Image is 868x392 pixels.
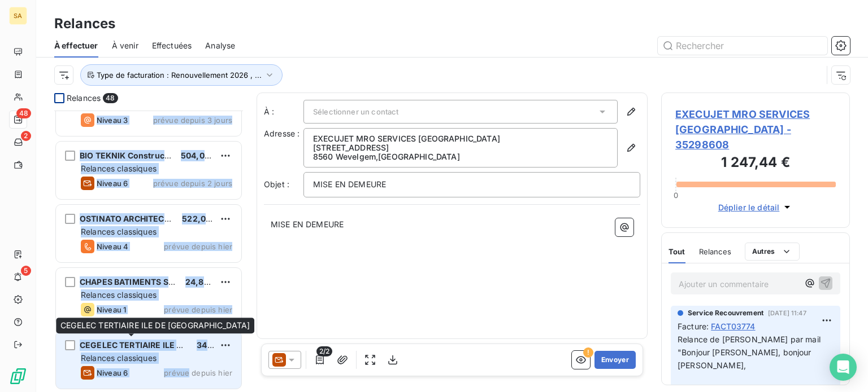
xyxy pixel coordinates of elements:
span: 34,33 € [197,340,228,350]
div: SA [9,7,27,25]
button: Type de facturation : Renouvellement 2026 , ... [80,64,283,86]
span: CEGELEC TERTIAIRE ILE DE [GEOGRAPHIC_DATA] [60,320,250,330]
span: Déplier le détail [718,201,780,213]
h3: 1 247,44 € [675,152,836,175]
span: Type de facturation : Renouvellement 2026 , ... [97,71,262,80]
span: Relances classiques [81,290,157,299]
input: Rechercher [658,37,827,55]
span: MISE EN DEMEURE [271,219,344,229]
a: 48 [9,111,27,129]
span: 504,00 € [181,151,217,160]
span: 0 [674,191,678,200]
span: Relances [699,247,731,256]
span: Relances classiques [81,164,157,173]
p: [STREET_ADDRESS] [313,143,608,152]
img: Logo LeanPay [9,367,27,385]
span: Facture : [678,320,709,332]
span: Niveau 4 [97,242,128,251]
span: Niveau 6 [97,179,128,188]
span: CEGELEC TERTIAIRE ILE DE [GEOGRAPHIC_DATA] [80,340,273,350]
span: EXECUJET MRO SERVICES [GEOGRAPHIC_DATA] - 35298608 [675,107,836,152]
span: 2/2 [316,346,332,356]
span: Adresse : [264,129,300,138]
span: prévue depuis hier [164,368,232,377]
span: 48 [16,108,31,118]
span: Objet : [264,179,289,189]
button: Déplier le détail [715,201,797,214]
span: prévue depuis hier [164,305,232,314]
span: 24,88 € [185,277,216,287]
span: Relances classiques [81,353,157,363]
span: Relances classiques [81,227,157,236]
span: [DATE] 11:47 [768,310,806,316]
div: grid [54,111,243,392]
span: Service Recouvrement [688,308,763,318]
span: OSTINATO ARCHITECTURE [80,214,185,223]
span: prévue depuis 3 jours [153,116,232,125]
h3: Relances [54,14,115,34]
span: À effectuer [54,40,98,51]
span: 48 [103,93,118,103]
span: Niveau 3 [97,116,128,125]
button: Envoyer [594,351,636,369]
span: Relances [67,93,101,104]
div: Open Intercom Messenger [830,354,857,381]
button: Autres [745,243,800,261]
span: Tout [669,247,685,256]
span: 522,00 € [182,214,218,223]
span: Relance de [PERSON_NAME] par mail "Bonjour [PERSON_NAME], bonjour [PERSON_NAME], [678,334,823,370]
span: CHAPES BATIMENTS SARL [80,277,184,287]
label: À : [264,106,303,117]
a: 2 [9,133,27,151]
span: Niveau 6 [97,368,128,377]
span: Effectuées [152,40,192,51]
span: FACT03774 [711,320,755,332]
span: À venir [112,40,138,51]
span: BIO TEKNIK Construction [80,151,180,160]
span: Niveau 1 [97,305,126,314]
span: Analyse [205,40,235,51]
p: EXECUJET MRO SERVICES [GEOGRAPHIC_DATA] [313,134,608,143]
span: 2 [21,131,31,141]
span: Sélectionner un contact [313,107,398,116]
span: 5 [21,266,31,276]
span: prévue depuis hier [164,242,232,251]
span: MISE EN DEMEURE [313,179,386,189]
p: 8560 Wevelgem , [GEOGRAPHIC_DATA] [313,152,608,161]
span: prévue depuis 2 jours [153,179,232,188]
